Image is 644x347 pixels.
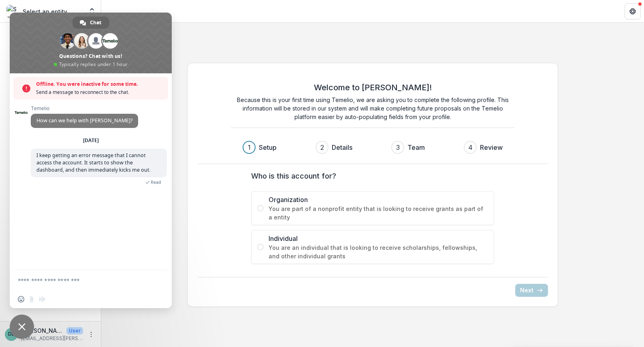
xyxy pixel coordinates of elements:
[151,179,161,185] span: Read
[36,80,164,88] span: Offline. You were inactive for some time.
[332,143,352,152] h3: Details
[515,284,548,297] button: Next
[251,170,489,181] label: Who is this account for?
[83,138,99,143] div: [DATE]
[468,143,473,152] div: 4
[10,315,34,339] a: Close chat
[90,17,101,29] span: Chat
[480,143,503,152] h3: Review
[231,96,514,121] p: Because this is your first time using Temelio, we are asking you to complete the following profil...
[259,143,277,152] h3: Setup
[73,17,109,29] a: Chat
[36,88,164,96] span: Send a message to reconnect to the chat.
[21,326,63,335] p: [PERSON_NAME]
[21,335,83,342] p: [EMAIL_ADDRESS][PERSON_NAME][DOMAIN_NAME]
[36,152,151,173] span: I keep getting an error message that I cannot access the account. It starts to show the dashboard...
[86,3,98,19] button: Open entity switcher
[314,83,432,92] h2: Welcome to [PERSON_NAME]!
[625,3,641,19] button: Get Help
[243,141,503,154] div: Progress
[23,7,67,16] p: Select an entity
[269,243,488,260] span: You are an individual that is looking to receive scholarships, fellowships, and other individual ...
[407,143,425,152] h3: Team
[320,143,324,152] div: 2
[396,143,400,152] div: 3
[31,106,138,111] span: Temelio
[86,330,96,339] button: More
[6,5,19,18] img: Select an entity
[248,143,251,152] div: 1
[269,204,488,221] span: You are part of a nonprofit entity that is looking to receive grants as part of a entity
[18,296,24,302] span: Insert an emoji
[18,270,147,290] textarea: Compose your message...
[66,327,83,334] p: User
[8,332,15,337] div: Daneshe Bethune
[269,195,488,204] span: Organization
[36,117,132,124] span: How can we help with [PERSON_NAME]?
[269,234,488,243] span: Individual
